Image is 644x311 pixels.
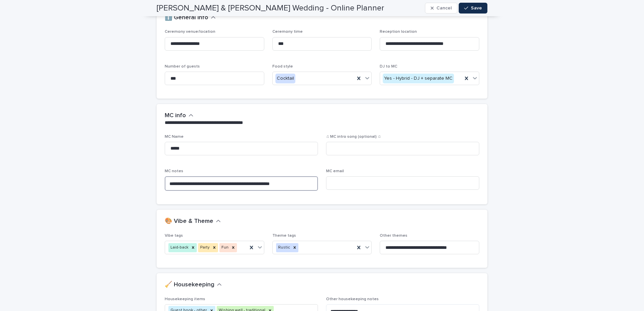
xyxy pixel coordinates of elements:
[380,30,417,34] span: Reception location
[425,3,457,14] button: Cancel
[272,30,303,34] span: Ceremony time
[198,243,211,252] div: Party
[471,6,482,10] span: Save
[165,30,215,34] span: Ceremony venue/location
[383,74,454,83] div: Yes - Hybrid - DJ + separate MC
[165,218,213,225] h2: 🎨 Vibe & Theme
[326,169,344,173] span: MC email
[326,297,379,301] span: Other housekeeping notes
[165,281,214,289] h2: 🧹 Housekeeping
[168,243,189,252] div: Laid-back
[165,281,222,289] button: 🧹 Housekeeping
[165,112,193,120] button: MC info
[275,74,295,83] div: Cocktail
[380,234,407,238] span: Other themes
[165,14,208,22] h2: ℹ️ General Info
[380,64,397,69] span: DJ to MC
[326,135,381,139] span: ♫ MC intro song (optional) ♫
[165,135,184,139] span: MC Name
[272,234,296,238] span: Theme tags
[165,112,186,120] h2: MC info
[165,14,216,22] button: ℹ️ General Info
[165,234,183,238] span: Vibe tags
[165,64,200,69] span: Number of guests
[157,3,384,13] h2: [PERSON_NAME] & [PERSON_NAME] Wedding - Online Planner
[272,64,293,69] span: Food style
[165,218,221,225] button: 🎨 Vibe & Theme
[459,3,487,14] button: Save
[436,6,452,10] span: Cancel
[165,297,205,301] span: Housekeeping items
[165,169,183,173] span: MC notes
[219,243,230,252] div: Fun
[276,243,291,252] div: Rustic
